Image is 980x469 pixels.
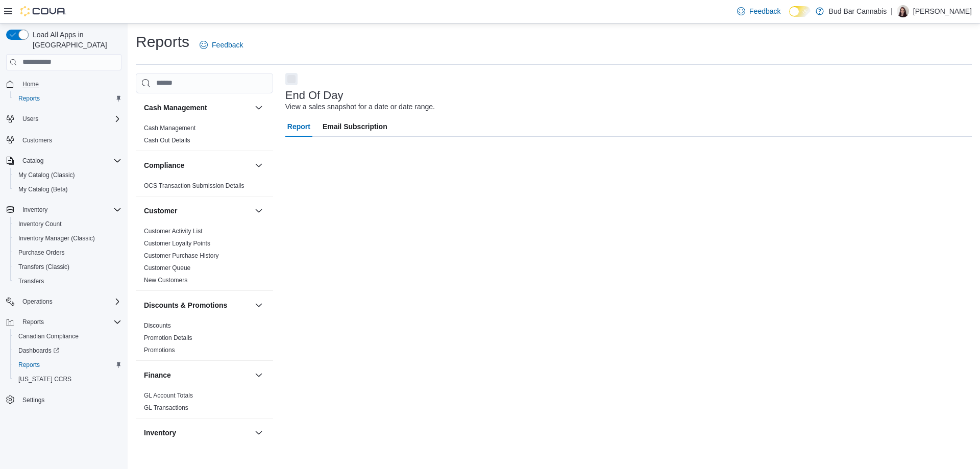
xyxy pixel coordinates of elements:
button: Operations [18,295,57,308]
div: View a sales snapshot for a date or date range. [285,102,435,112]
a: Feedback [195,35,247,55]
input: Dark Mode [789,6,811,17]
a: New Customers [144,277,187,284]
span: Transfers (Classic) [18,263,69,271]
span: My Catalog (Beta) [14,183,121,195]
button: Inventory [18,204,52,216]
button: Customers [2,132,126,147]
div: Discounts & Promotions [136,319,273,360]
button: Operations [2,294,126,309]
a: Transfers (Classic) [14,261,73,273]
button: Canadian Compliance [10,329,126,343]
span: Canadian Compliance [14,330,121,342]
span: Operations [18,295,121,308]
a: Feedback [733,1,785,21]
h3: Inventory [144,428,176,438]
h1: Reports [136,32,189,52]
button: Inventory Manager (Classic) [10,231,126,245]
h3: Discounts & Promotions [144,300,227,310]
a: Promotion Details [144,334,192,341]
a: Discounts [144,322,171,329]
span: Reports [18,316,121,328]
a: Cash Out Details [144,137,190,144]
span: Customers [22,136,52,144]
span: Inventory Manager (Classic) [18,234,95,242]
button: Reports [18,316,48,328]
span: Canadian Compliance [18,332,79,340]
span: Catalog [22,157,43,165]
button: Inventory [2,203,126,217]
button: Compliance [253,159,265,171]
button: Reports [10,91,126,106]
span: OCS Transaction Submission Details [144,182,244,190]
h3: End Of Day [285,89,344,102]
button: Inventory Count [10,217,126,231]
span: Reports [14,359,121,371]
a: Home [18,78,43,90]
a: Customer Loyalty Points [144,240,210,247]
div: Ashley M [897,5,909,17]
button: Cash Management [144,103,251,113]
button: Users [18,113,42,125]
span: Customers [18,133,121,146]
span: Reports [18,361,40,369]
p: | [891,5,893,17]
span: Operations [22,298,53,306]
span: Washington CCRS [14,373,121,385]
span: Inventory [18,204,121,216]
a: Dashboards [10,343,126,358]
div: Cash Management [136,122,273,151]
span: Customer Activity List [144,227,203,235]
a: GL Transactions [144,404,188,411]
span: Promotions [144,346,175,354]
a: Transfers [14,275,48,287]
a: OCS Transaction Submission Details [144,182,244,189]
h3: Cash Management [144,103,207,113]
button: Transfers (Classic) [10,260,126,274]
a: My Catalog (Beta) [14,183,72,195]
h3: Finance [144,370,171,380]
span: Transfers [18,277,44,285]
span: New Customers [144,276,187,284]
span: My Catalog (Beta) [18,185,68,193]
p: [PERSON_NAME] [913,5,972,17]
a: Dashboards [14,344,63,357]
span: Dashboards [14,344,121,357]
button: Catalog [18,155,47,167]
button: Compliance [144,160,251,170]
a: My Catalog (Classic) [14,169,79,181]
a: Canadian Compliance [14,330,83,342]
a: Inventory Count [14,218,66,230]
span: Reports [14,92,121,105]
span: Email Subscription [323,116,387,137]
div: Finance [136,389,273,418]
span: Home [18,78,121,90]
button: Purchase Orders [10,245,126,260]
span: Transfers (Classic) [14,261,121,273]
span: Purchase Orders [18,249,65,257]
a: Customer Activity List [144,228,203,235]
span: Customer Purchase History [144,252,219,260]
span: GL Transactions [144,404,188,412]
span: GL Account Totals [144,391,193,400]
a: Promotions [144,347,175,354]
span: Reports [18,94,40,103]
span: Settings [18,393,121,406]
span: My Catalog (Classic) [14,169,121,181]
span: My Catalog (Classic) [18,171,75,179]
button: Customer [253,205,265,217]
button: Reports [10,358,126,372]
a: Reports [14,92,44,105]
a: [US_STATE] CCRS [14,373,76,385]
button: My Catalog (Beta) [10,182,126,196]
button: Finance [253,369,265,381]
a: Customers [18,134,56,146]
span: Inventory [22,206,47,214]
button: Home [2,77,126,91]
span: Settings [22,396,44,404]
span: Inventory Manager (Classic) [14,232,121,244]
span: Feedback [212,40,243,50]
span: Cash Management [144,124,195,132]
a: Settings [18,394,48,406]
